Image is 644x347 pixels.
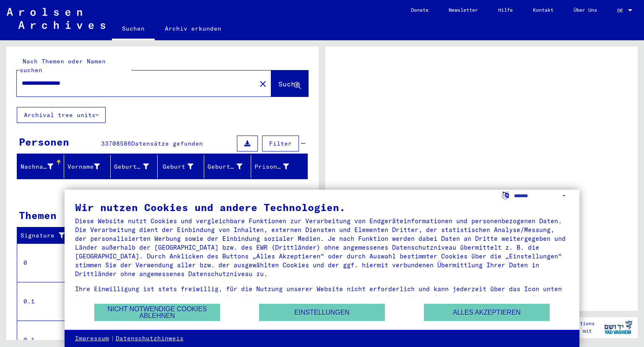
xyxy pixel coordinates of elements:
div: Personen [19,134,69,149]
button: Filter [262,136,299,151]
button: Nicht notwendige Cookies ablehnen [94,304,220,321]
mat-label: Nach Themen oder Namen suchen [20,57,106,74]
a: Impressum [75,334,109,343]
mat-header-cell: Geburt‏ [158,155,205,178]
span: Filter [269,140,292,147]
button: Alles akzeptieren [424,304,550,321]
div: Diese Website nutzt Cookies und vergleichbare Funktionen zur Verarbeitung von Endgeräteinformatio... [75,217,569,278]
div: Wir nutzen Cookies und andere Technologien. [75,202,569,212]
div: Ihre Einwilligung ist stets freiwillig, für die Nutzung unserer Website nicht erforderlich und ka... [75,284,569,311]
div: Nachname [21,160,64,173]
div: Geburtsname [114,160,159,173]
div: Signature [21,229,77,243]
div: Nachname [21,162,53,171]
span: Suche [278,80,299,88]
a: Archiv erkunden [155,18,231,39]
span: 33708586 [101,140,131,147]
div: Vorname [68,162,100,171]
button: Suche [271,70,308,97]
div: Geburtsdatum [208,162,242,171]
button: Archival tree units [17,107,106,123]
a: Datenschutzhinweis [116,334,184,343]
button: Einstellungen [259,304,385,321]
select: Sprache auswählen [514,190,569,202]
img: Arolsen_neg.svg [7,8,105,29]
div: Themen [19,208,57,223]
a: Suchen [112,18,155,40]
mat-header-cell: Prisoner # [251,155,308,178]
div: Geburtsname [114,162,149,171]
div: Prisoner # [254,160,300,173]
span: DE [617,8,626,13]
mat-header-cell: Geburtsname [111,155,158,178]
div: Geburt‏ [161,162,194,171]
div: Prisoner # [254,162,289,171]
div: Geburtsdatum [208,160,253,173]
div: Vorname [68,160,111,173]
img: yv_logo.png [602,317,634,338]
label: Sprache auswählen [501,191,510,199]
td: 0 [17,243,75,282]
button: Clear [254,75,271,92]
div: Signature [21,231,68,240]
mat-icon: close [258,79,268,89]
td: 0.1 [17,282,75,321]
mat-header-cell: Vorname [64,155,111,178]
mat-header-cell: Nachname [17,155,64,178]
div: Geburt‏ [161,160,204,173]
span: Datensätze gefunden [131,140,203,147]
mat-header-cell: Geburtsdatum [204,155,251,178]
